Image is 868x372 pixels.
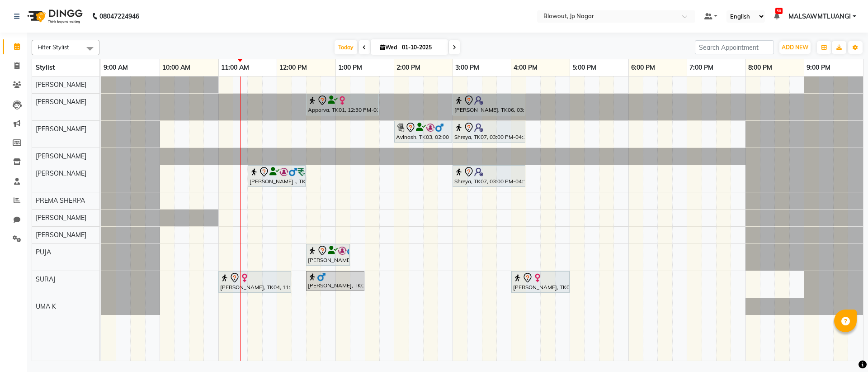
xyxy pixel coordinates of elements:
span: [PERSON_NAME] [36,169,86,177]
a: 8:00 PM [746,61,774,74]
input: Search Appointment [695,40,774,54]
a: 4:00 PM [511,61,540,74]
span: Wed [378,44,399,51]
span: Filter Stylist [38,43,69,51]
button: ADD NEW [779,41,811,54]
a: 7:00 PM [687,61,716,74]
span: SURAJ [36,275,56,283]
div: [PERSON_NAME], TK05, 12:30 PM-01:30 PM, Haircut Men - Style Director [307,272,363,290]
span: Today [335,40,357,54]
a: 5:00 PM [570,61,599,74]
div: Shreya, TK07, 03:00 PM-04:15 PM, Haircut Women - Stylist [453,122,524,141]
span: PREMA SHERPA [36,196,85,205]
a: 6:00 PM [629,61,657,74]
a: 9:00 PM [804,61,833,74]
a: 2:00 PM [394,61,423,74]
div: [PERSON_NAME] ., TK02, 11:30 AM-12:30 PM, Haircut Men - Stylist [249,167,305,186]
div: Shreya, TK07, 03:00 PM-04:15 PM, Haircut Women - Stylist [453,167,524,186]
div: Avinash, TK03, 02:00 PM-03:00 PM, Haircut Men - Senior Stylist [395,122,451,141]
a: 12:00 PM [277,61,309,74]
span: [PERSON_NAME] [36,125,86,133]
span: Stylist [36,63,55,72]
input: 2025-10-01 [399,41,444,54]
a: 10:00 AM [160,61,193,74]
span: [PERSON_NAME] [36,81,86,89]
a: 11:00 AM [219,61,251,74]
div: [PERSON_NAME], TK04, 11:00 AM-12:15 PM, Haircut Women - Stylist [219,272,290,291]
span: UMA K [36,302,56,310]
span: ADD NEW [782,44,808,51]
a: 50 [774,12,779,20]
div: [PERSON_NAME], TK06, 03:00 PM-04:15 PM, Haircut Women - Senior Stylist [453,95,524,114]
span: [PERSON_NAME] [36,231,86,239]
a: 1:00 PM [336,61,364,74]
a: 3:00 PM [453,61,481,74]
span: MALSAWMTLUANGI [788,12,851,21]
span: PUJA [36,248,51,256]
span: 50 [775,8,783,14]
a: 9:00 AM [101,61,130,74]
span: [PERSON_NAME] [36,214,86,222]
span: [PERSON_NAME] [36,98,86,106]
img: logo [23,4,85,29]
div: Apporva, TK01, 12:30 PM-01:45 PM, Haircut Women - Senior Stylist [307,95,378,114]
div: [PERSON_NAME], TK08, 04:00 PM-05:00 PM, Haircut Women - Style Director [512,272,569,291]
b: 08047224946 [99,4,139,29]
span: [PERSON_NAME] [36,152,86,160]
div: [PERSON_NAME] ., TK02, 12:30 PM-01:15 PM, Head Massage M (with wash)- 30min [307,245,349,264]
